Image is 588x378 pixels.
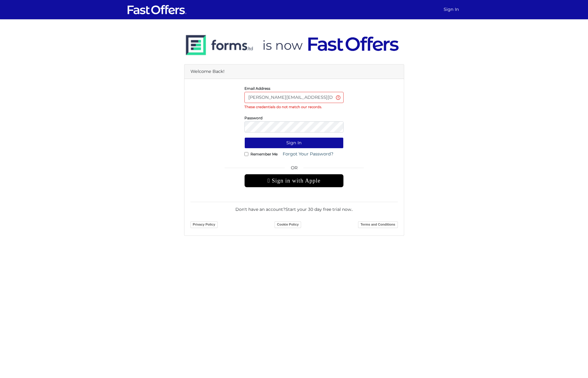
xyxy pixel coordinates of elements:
[244,137,344,148] button: Sign In
[244,105,322,109] strong: These credentials do not match our records.
[285,207,352,212] a: Start your 30 day free trial now.
[244,92,344,103] input: E-Mail
[244,164,344,174] span: OR
[184,64,404,79] div: Welcome Back!
[441,4,461,15] a: Sign In
[279,148,337,160] a: Forgot Your Password?
[244,117,263,119] label: Password
[190,221,218,228] a: Privacy Policy
[275,221,301,228] a: Cookie Policy
[190,202,398,213] div: Don't have an account? .
[244,88,270,89] label: Email Address
[358,221,398,228] a: Terms and Conditions
[250,153,278,155] label: Remember Me
[244,174,344,187] div: Sign in with Apple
